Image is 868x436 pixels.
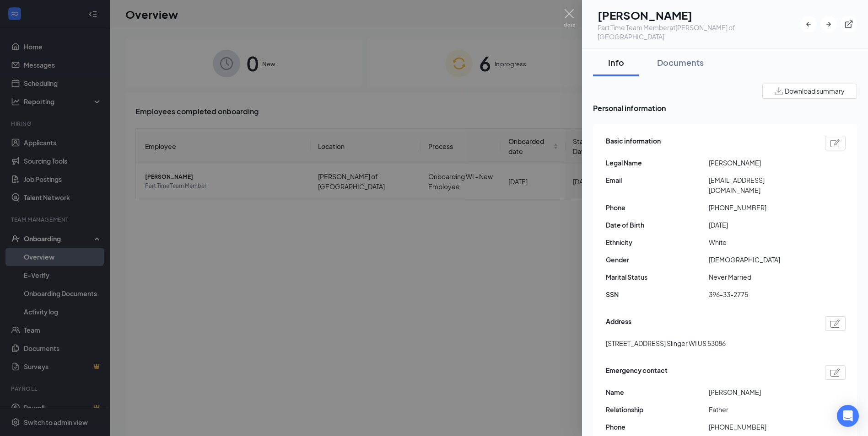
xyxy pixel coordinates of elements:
[606,404,709,415] span: Relationship
[606,422,709,432] span: Phone
[606,175,709,185] span: Email
[841,16,857,32] button: ExternalLink
[606,255,709,265] span: Gender
[606,272,709,282] span: Marital Status
[606,220,709,230] span: Date of Birth
[602,57,630,68] div: Info
[800,16,817,32] button: ArrowLeftNew
[598,7,800,23] h1: [PERSON_NAME]
[709,202,812,213] span: [PHONE_NUMBER]
[762,84,857,99] button: Download summary
[824,20,833,29] svg: ArrowRight
[709,422,812,432] span: [PHONE_NUMBER]
[606,387,709,397] span: Name
[709,387,812,397] span: [PERSON_NAME]
[709,289,812,299] span: 396-33-2775
[606,289,709,299] span: SSN
[606,338,726,348] span: [STREET_ADDRESS] Slinger WI US 53086
[606,202,709,213] span: Phone
[785,86,845,96] span: Download summary
[804,20,813,29] svg: ArrowLeftNew
[709,255,812,265] span: [DEMOGRAPHIC_DATA]
[837,405,859,427] div: Open Intercom Messenger
[606,365,668,380] span: Emergency contact
[820,16,837,32] button: ArrowRight
[709,237,812,247] span: White
[606,136,661,150] span: Basic information
[709,404,812,415] span: Father
[709,175,812,195] span: [EMAIL_ADDRESS][DOMAIN_NAME]
[593,102,857,114] span: Personal information
[598,23,800,41] div: Part Time Team Member at [PERSON_NAME] of [GEOGRAPHIC_DATA]
[606,316,631,331] span: Address
[709,158,812,168] span: [PERSON_NAME]
[657,57,704,68] div: Documents
[844,20,853,29] svg: ExternalLink
[709,272,812,282] span: Never Married
[606,237,709,247] span: Ethnicity
[606,158,709,168] span: Legal Name
[709,220,812,230] span: [DATE]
